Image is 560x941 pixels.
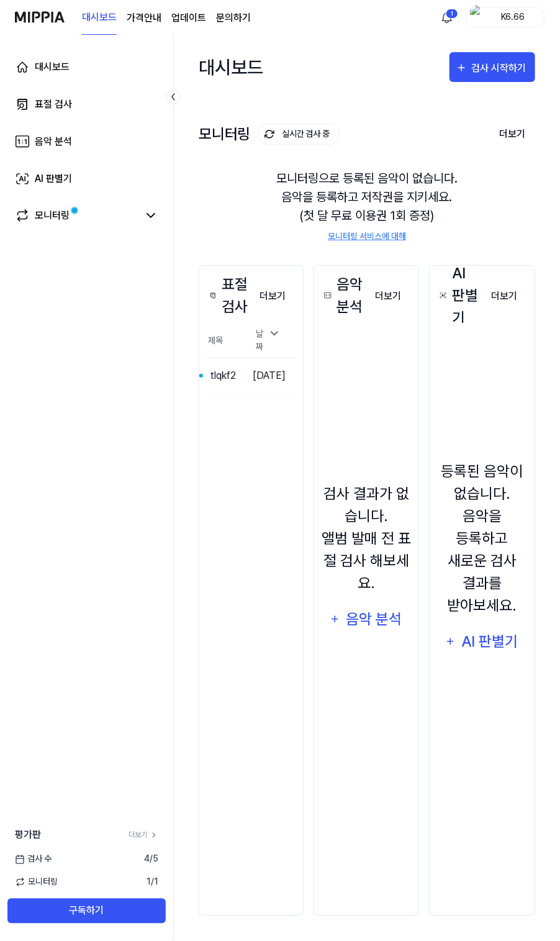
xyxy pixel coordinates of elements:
span: 모니터링 [15,876,58,889]
span: 1 / 1 [147,876,158,889]
a: 가격안내 [127,11,161,25]
button: 음악 분석 [322,604,411,634]
div: 음악 분석 [345,607,404,631]
div: 날짜 [251,324,286,357]
div: 음악 분석 [35,134,72,149]
a: 대시보드 [82,1,117,35]
button: 구독하기 [7,899,166,924]
div: AI 판별기 [437,262,481,329]
div: 표절 검사 [35,97,72,112]
button: 실시간 검사 중 [258,124,340,145]
div: 검사 결과가 없습니다. 앨범 발매 전 표절 검사 해보세요. [322,483,411,594]
a: 표절 검사 [7,89,166,119]
th: 제목 [207,323,241,358]
div: tlqkf2 [210,368,236,383]
a: 더보기 [481,283,527,309]
div: 대시보드 [199,47,263,87]
div: 모니터링 [199,124,340,145]
div: AI 판별기 [35,171,72,186]
a: 더보기 [129,830,158,841]
div: 모니터링으로 등록된 음악이 없습니다. 음악을 등록하고 저작권을 지키세요. (첫 달 무료 이용권 1회 증정) [199,154,535,258]
button: 검사 시작하기 [449,52,535,82]
div: 표절 검사 [207,273,250,318]
div: 검사 시작하기 [471,60,529,76]
a: 문의하기 [216,11,251,25]
div: K6.66 [489,10,537,24]
a: 음악 분석 [7,127,166,157]
div: 대시보드 [35,60,70,75]
div: 1 [446,9,458,19]
button: 알림1 [437,7,457,27]
button: profileK6.66 [466,7,545,28]
button: 더보기 [365,284,411,309]
a: 모니터링 서비스에 대해 [328,230,406,243]
a: 더보기 [250,283,296,309]
div: AI 판별기 [460,630,520,653]
div: 모니터링 [35,208,70,223]
div: 등록된 음악이 없습니다. 음악을 등록하고 새로운 검사 결과를 받아보세요. [437,460,527,617]
td: [DATE] [241,358,296,394]
button: 더보기 [250,284,296,309]
a: AI 판별기 [7,164,166,194]
div: 음악 분석 [322,273,365,318]
a: 더보기 [365,283,411,309]
span: 평가판 [15,828,41,843]
img: profile [470,5,485,30]
a: 모니터링 [15,208,138,223]
img: 알림 [440,10,454,25]
a: 업데이트 [171,11,206,25]
img: monitoring Icon [264,129,274,139]
a: 대시보드 [7,52,166,82]
span: 4 / 5 [144,853,158,866]
button: 더보기 [481,284,527,309]
button: AI 판별기 [437,627,527,657]
span: 검사 수 [15,853,52,866]
button: 더보기 [489,121,535,147]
